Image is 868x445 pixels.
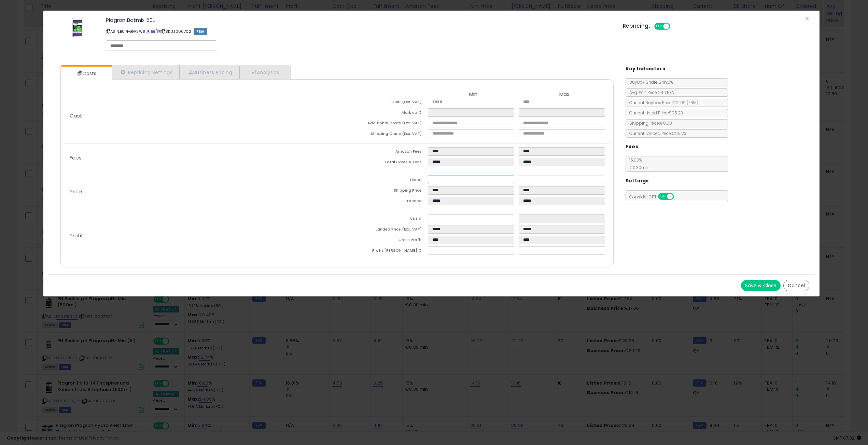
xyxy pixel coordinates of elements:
td: Additional Costs (Exc. VAT) [337,119,428,129]
span: ON [655,24,663,29]
h5: Fees [626,142,639,151]
a: Your listing only [156,29,160,34]
span: 15.00 % [626,157,649,170]
td: Total Costs & Fees [337,158,428,168]
td: Profit [PERSON_NAME] % [337,246,428,257]
span: ON [659,194,667,199]
th: Min [428,92,519,98]
a: Analytics [239,65,290,79]
a: All offer listings [151,29,155,34]
span: Consider CPT: [626,194,683,200]
span: × [805,14,809,24]
a: Business Pricing [180,65,239,79]
a: BuyBox page [146,29,150,34]
span: Avg. Win Price 24h: N/A [626,89,674,95]
h3: Plagron Batmix 50L [106,17,613,23]
span: ( FBM ) [687,100,698,106]
a: Repricing Settings [112,65,180,79]
h5: Repricing: [623,23,650,29]
span: Current Landed Price: €25.23 [626,130,686,136]
td: Listed [337,176,428,186]
td: Shipping Costs (Exc. VAT) [337,129,428,140]
span: Current Listed Price: €25.23 [626,110,683,116]
a: Costs [61,67,111,80]
td: Landed Price (Exc. VAT) [337,225,428,236]
span: Current Buybox Price: [626,100,698,106]
span: OFF [673,194,684,199]
span: OFF [669,24,680,29]
button: Cancel [783,280,809,291]
button: Save & Close [741,280,781,291]
h5: Settings [626,177,649,185]
p: Cost [64,113,337,119]
td: Amazon Fees [337,147,428,158]
p: Profit [64,233,337,238]
h5: Key Indicators [626,65,666,73]
p: Price [64,189,337,194]
td: Gross Profit [337,236,428,246]
p: ASIN: B07FGFP3W8 | SKU: 10007021 [106,26,613,37]
td: Cost (Exc. VAT) [337,98,428,108]
span: €21.99 [672,100,698,106]
span: Shipping Price: €0.00 [626,120,672,126]
p: Fees [64,155,337,161]
span: €0.30 min [626,165,649,170]
span: FBM [194,28,207,35]
th: Max [519,92,610,98]
img: 41gVJpzx9kL._SL60_.jpg [67,17,87,38]
td: Mark up % [337,108,428,119]
td: Shipping Price [337,186,428,197]
td: Landed [337,197,428,207]
span: BuyBox Share 24h: 0% [626,79,673,85]
td: Vat % [337,214,428,225]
